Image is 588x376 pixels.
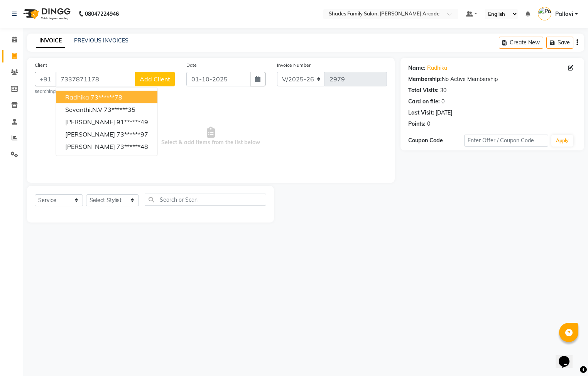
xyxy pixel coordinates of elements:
[35,98,387,175] span: Select & add items from the list below
[436,109,452,117] div: [DATE]
[408,75,576,83] div: No Active Membership
[464,135,548,147] input: Enter Offer / Coupon Code
[408,98,440,106] div: Card on file:
[408,64,426,72] div: Name:
[408,109,434,117] div: Last Visit:
[65,106,102,113] span: sevanthi.n.v
[538,7,551,20] img: Pallavi
[20,3,73,25] img: logo
[551,135,573,147] button: Apply
[186,62,197,69] label: Date
[65,130,115,138] span: [PERSON_NAME]
[499,37,543,49] button: Create New
[408,137,464,145] div: Coupon Code
[408,86,439,94] div: Total Visits:
[145,194,266,206] input: Search or Scan
[556,345,580,368] iframe: chat widget
[440,86,446,94] div: 30
[408,75,442,83] div: Membership:
[65,93,89,101] span: radhika
[277,62,311,69] label: Invoice Number
[427,120,430,128] div: 0
[56,72,135,86] input: Search by Name/Mobile/Email/Code
[74,37,128,44] a: PREVIOUS INVOICES
[35,62,47,69] label: Client
[36,34,65,48] a: INVOICE
[427,64,447,72] a: Radhika
[85,3,119,25] b: 08047224946
[65,118,115,126] span: [PERSON_NAME]
[441,98,444,106] div: 0
[65,143,115,150] span: [PERSON_NAME]
[35,88,175,95] small: searching...
[555,10,573,18] span: Pallavi
[35,72,56,86] button: +91
[546,37,573,49] button: Save
[135,72,175,86] button: Add Client
[140,75,170,83] span: Add Client
[408,120,426,128] div: Points:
